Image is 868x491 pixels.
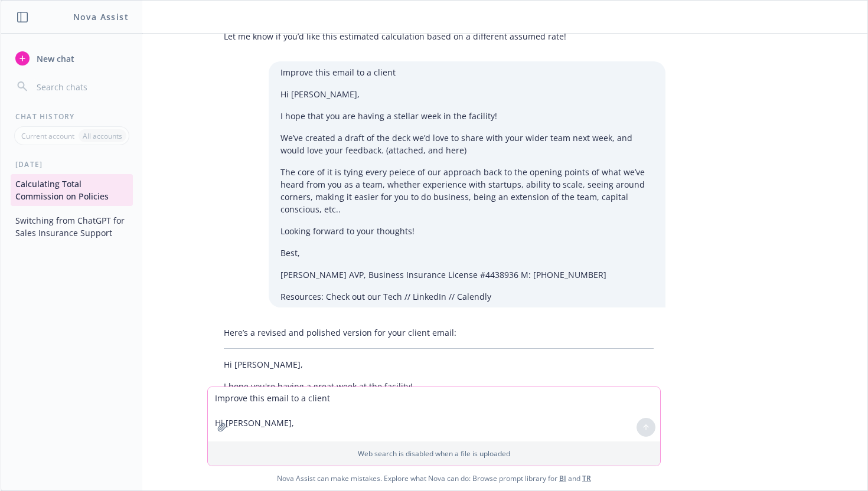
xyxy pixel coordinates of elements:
p: Hi [PERSON_NAME], [280,88,654,100]
button: Switching from ChatGPT for Sales Insurance Support [11,211,133,243]
p: The core of it is tying every peiece of our approach back to the opening points of what we’ve hea... [280,166,654,215]
p: Resources: Check out our Tech // LinkedIn // Calendly [280,290,654,303]
p: Improve this email to a client [280,66,654,78]
p: Looking forward to your thoughts! [280,225,654,237]
p: Current account [21,131,74,141]
button: New chat [11,48,133,69]
p: All accounts [83,131,122,141]
h1: Nova Assist [73,11,129,23]
div: [DATE] [1,159,142,169]
div: Chat History [1,112,142,122]
p: We’ve created a draft of the deck we’d love to share with your wider team next week, and would lo... [280,132,654,156]
p: Here’s a revised and polished version for your client email: [224,326,654,339]
a: TR [582,473,591,483]
a: BI [559,473,566,483]
button: Calculating Total Commission on Policies [11,174,133,206]
p: Best, [280,247,654,259]
span: Nova Assist can make mistakes. Explore what Nova can do: Browse prompt library for and [277,466,591,490]
p: Hi [PERSON_NAME], [224,358,654,371]
p: I hope that you are having a stellar week in the facility! [280,110,654,122]
p: Web search is disabled when a file is uploaded [215,449,653,459]
p: I hope you're having a great week at the facility! [224,380,654,392]
p: [PERSON_NAME] AVP, Business Insurance License #4438936 M: [PHONE_NUMBER] [280,269,654,281]
span: New chat [34,53,74,65]
p: Let me know if you’d like this estimated calculation based on a different assumed rate! [224,30,654,42]
input: Search chats [34,78,128,95]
